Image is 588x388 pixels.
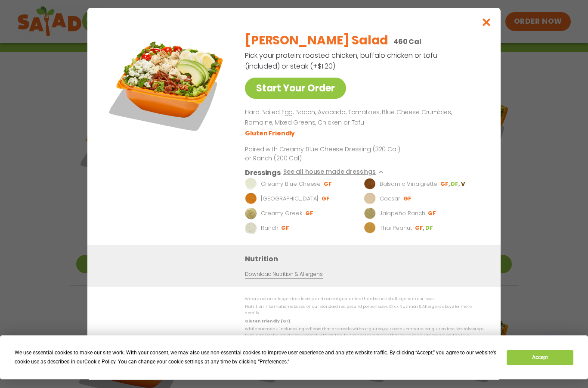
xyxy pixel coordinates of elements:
[473,8,501,37] button: Close modal
[245,207,257,219] img: Dressing preview image for Creamy Greek
[261,194,319,203] p: [GEOGRAPHIC_DATA]
[245,253,488,264] h3: Nutrition
[364,193,376,205] img: Dressing preview image for Caesar
[380,209,425,218] p: Jalapeño Ranch
[440,180,451,188] li: GF
[245,167,281,178] h3: Dressings
[245,78,346,99] a: Start Your Order
[261,209,302,218] p: Creamy Greek
[403,195,412,203] li: GF
[324,180,333,188] li: GF
[364,178,376,190] img: Dressing preview image for Balsamic Vinaigrette
[461,180,466,188] li: V
[380,224,412,232] p: Thai Peanut
[245,222,257,234] img: Dressing preview image for Ranch
[364,222,376,234] img: Dressing preview image for Thai Peanut
[425,224,434,232] li: DF
[261,180,321,188] p: Creamy Blue Cheese
[305,210,314,217] li: GF
[451,180,461,188] li: DF
[322,195,331,203] li: GF
[245,50,439,72] p: Pick your protein: roasted chicken, buffalo chicken or tofu (included) or steak (+$1.20)
[245,178,257,190] img: Dressing preview image for Creamy Blue Cheese
[245,31,388,50] h2: [PERSON_NAME] Salad
[281,224,290,232] li: GF
[245,145,404,163] p: Paired with Creamy Blue Cheese Dressing (320 Cal) or Ranch (200 Cal)
[15,348,496,366] div: We use essential cookies to make our site work. With your consent, we may also use non-essential ...
[245,296,483,302] p: We are not an allergen free facility and cannot guarantee the absence of allergens in our foods.
[393,36,421,47] p: 460 Cal
[84,359,115,365] span: Cookie Policy
[380,180,437,188] p: Balsamic Vinaigrette
[428,210,437,217] li: GF
[245,326,483,339] p: While our menu includes ingredients that are made without gluten, our restaurants are not gluten ...
[245,304,483,317] p: Nutrition information is based on our standard recipes and portion sizes. Click Nutrition & Aller...
[283,167,388,178] button: See all house made dressings
[245,193,257,205] img: Dressing preview image for BBQ Ranch
[507,350,573,365] button: Accept
[245,107,480,128] p: Hard Boiled Egg, Bacon, Avocado, Tomatoes, Blue Cheese Crumbles, Romaine, Mixed Greens, Chicken o...
[415,224,425,232] li: GF
[261,224,279,232] p: Ranch
[245,319,290,324] strong: Gluten Friendly (GF)
[364,207,376,219] img: Dressing preview image for Jalapeño Ranch
[245,270,322,278] a: Download Nutrition & Allergens
[380,194,400,203] p: Caesar
[260,359,287,365] span: Preferences
[107,25,227,146] img: Featured product photo for Cobb Salad
[245,129,296,138] li: Gluten Friendly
